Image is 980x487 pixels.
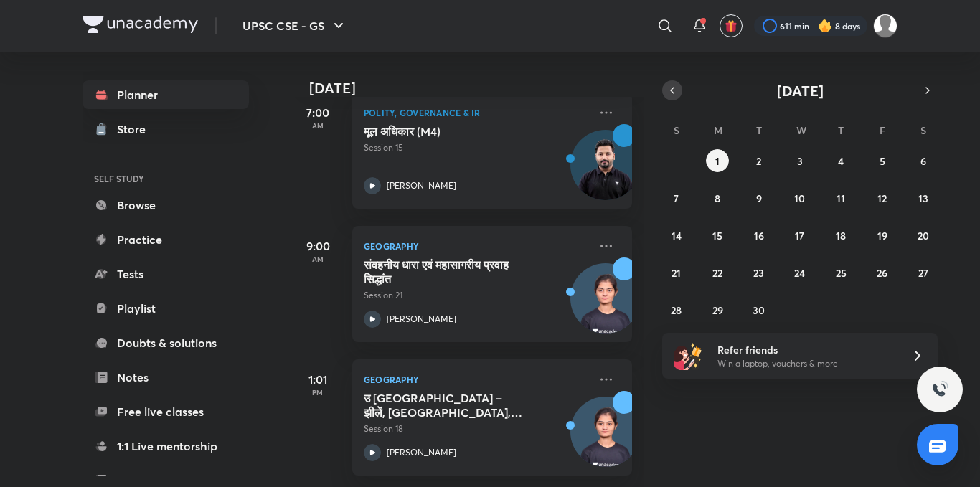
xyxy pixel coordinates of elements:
[289,121,347,130] p: AM
[717,357,894,370] p: Win a laptop, vouchers & more
[837,192,845,205] abbr: September 11, 2025
[674,341,702,370] img: referral
[748,224,771,247] button: September 16, 2025
[665,261,688,284] button: September 21, 2025
[748,186,771,209] button: September 9, 2025
[836,266,847,280] abbr: September 25, 2025
[665,186,688,209] button: September 7, 2025
[918,266,928,280] abbr: September 27, 2025
[571,138,640,207] img: Avatar
[788,224,811,247] button: September 17, 2025
[748,298,771,321] button: September 30, 2025
[571,405,640,473] img: Avatar
[912,224,935,247] button: September 20, 2025
[83,225,249,254] a: Practice
[712,266,722,280] abbr: September 22, 2025
[714,123,722,137] abbr: Monday
[756,123,762,137] abbr: Tuesday
[364,257,542,286] h5: संवहनीय धारा एवं महासागरीय प्रवाह सिद्धांत
[706,186,729,209] button: September 8, 2025
[871,224,894,247] button: September 19, 2025
[873,14,897,38] img: Komal
[665,298,688,321] button: September 28, 2025
[387,446,456,459] p: [PERSON_NAME]
[788,186,811,209] button: September 10, 2025
[83,260,249,288] a: Tests
[83,166,249,191] h6: SELF STUDY
[234,11,356,40] button: UPSC CSE - GS
[796,123,806,137] abbr: Wednesday
[920,123,926,137] abbr: Saturday
[289,388,347,397] p: PM
[671,303,682,317] abbr: September 28, 2025
[83,363,249,392] a: Notes
[289,255,347,263] p: AM
[364,422,589,435] p: Session 18
[829,149,852,172] button: September 4, 2025
[871,149,894,172] button: September 5, 2025
[838,123,844,137] abbr: Thursday
[712,229,722,242] abbr: September 15, 2025
[387,179,456,192] p: [PERSON_NAME]
[665,224,688,247] button: September 14, 2025
[674,123,679,137] abbr: Sunday
[715,192,720,205] abbr: September 8, 2025
[920,154,926,168] abbr: September 6, 2025
[818,19,832,33] img: streak
[931,381,948,398] img: ttu
[364,371,589,388] p: Geography
[880,154,885,168] abbr: September 5, 2025
[706,149,729,172] button: September 1, 2025
[571,271,640,340] img: Avatar
[871,186,894,209] button: September 12, 2025
[364,237,589,255] p: Geography
[387,313,456,326] p: [PERSON_NAME]
[836,229,846,242] abbr: September 18, 2025
[912,149,935,172] button: September 6, 2025
[754,229,764,242] abbr: September 16, 2025
[83,294,249,323] a: Playlist
[364,391,542,420] h5: उ अमेरिका – झीलें, पर्वत, मरुस्थल व घासस्थल
[829,186,852,209] button: September 11, 2025
[829,224,852,247] button: September 18, 2025
[682,80,918,100] button: [DATE]
[756,192,762,205] abbr: September 9, 2025
[717,342,894,357] h6: Refer friends
[117,120,154,138] div: Store
[918,229,929,242] abbr: September 20, 2025
[829,261,852,284] button: September 25, 2025
[706,224,729,247] button: September 15, 2025
[289,104,347,121] h5: 7:00
[712,303,723,317] abbr: September 29, 2025
[309,80,646,97] h4: [DATE]
[83,191,249,219] a: Browse
[788,149,811,172] button: September 3, 2025
[753,266,764,280] abbr: September 23, 2025
[715,154,720,168] abbr: September 1, 2025
[912,261,935,284] button: September 27, 2025
[877,192,887,205] abbr: September 12, 2025
[777,81,824,100] span: [DATE]
[672,229,682,242] abbr: September 14, 2025
[83,432,249,460] a: 1:1 Live mentorship
[83,397,249,426] a: Free live classes
[83,80,249,109] a: Planner
[672,266,681,280] abbr: September 21, 2025
[364,104,589,121] p: Polity, Governance & IR
[289,237,347,255] h5: 9:00
[795,229,804,242] abbr: September 17, 2025
[912,186,935,209] button: September 13, 2025
[364,289,589,302] p: Session 21
[706,261,729,284] button: September 22, 2025
[83,16,198,37] a: Company Logo
[877,266,887,280] abbr: September 26, 2025
[83,115,249,143] a: Store
[753,303,765,317] abbr: September 30, 2025
[918,192,928,205] abbr: September 13, 2025
[794,266,805,280] abbr: September 24, 2025
[83,16,198,33] img: Company Logo
[756,154,761,168] abbr: September 2, 2025
[838,154,844,168] abbr: September 4, 2025
[797,154,803,168] abbr: September 3, 2025
[880,123,885,137] abbr: Friday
